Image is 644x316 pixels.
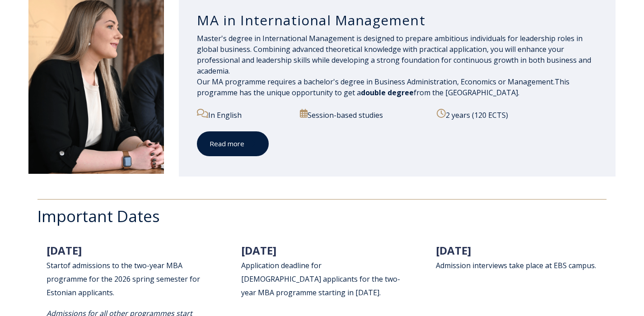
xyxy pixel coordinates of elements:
p: 2 years (120 ECTS) [437,109,597,121]
p: In English [197,109,289,121]
span: [DATE] [436,243,471,258]
span: [DATE] [47,243,82,258]
span: of admissions to th [63,260,128,270]
p: Session-based studies [300,109,426,121]
span: double degree [361,88,414,98]
h3: MA in International Management [197,12,597,29]
span: Admission intervi [436,260,494,270]
span: [DATE] [241,243,276,258]
span: ews take place at EBS campus. [494,260,596,270]
a: Read more [197,131,269,156]
span: Master's degree in International Management is designed to prepare ambitious individuals for lead... [197,33,591,76]
span: Our MA programme requires a bachelor's degree in Business Administration, Economics or Management. [197,77,555,87]
span: Start [47,260,63,270]
span: Application deadline for [DEMOGRAPHIC_DATA] applicants for the two-year MBA programme starting in... [241,260,400,297]
span: This programme has the unique opportunity to get a from the [GEOGRAPHIC_DATA]. [197,77,569,98]
span: Important Dates [37,205,160,227]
